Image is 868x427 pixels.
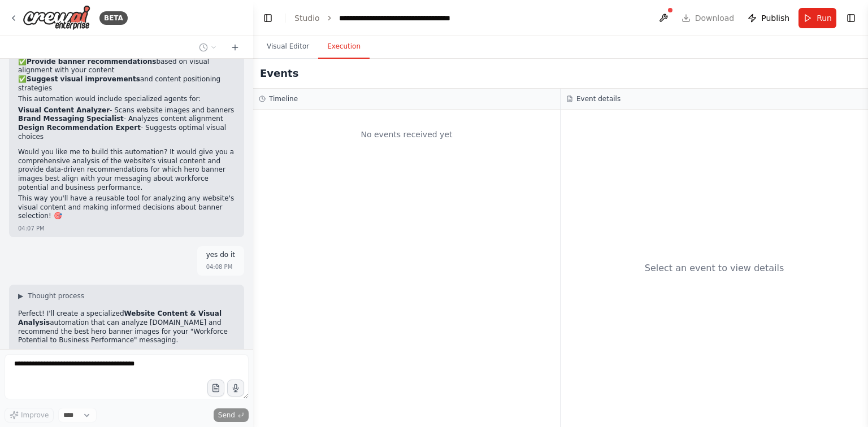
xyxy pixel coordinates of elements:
[18,95,235,104] p: This automation would include specialized agents for:
[798,8,836,28] button: Run
[206,263,233,271] div: 04:08 PM
[28,291,84,300] span: Thought process
[27,75,140,83] strong: Suggest visual improvements
[269,94,298,103] h3: Timeline
[294,14,320,23] a: Studio
[294,12,466,24] nav: breadcrumb
[194,41,222,54] button: Switch to previous chat
[318,35,370,59] button: Execution
[18,348,45,357] div: 04:08 PM
[227,380,244,396] button: Click to speak your automation idea
[214,408,249,422] button: Send
[259,115,554,154] div: No events received yet
[218,411,235,420] span: Send
[18,224,45,233] div: 04:07 PM
[18,106,235,115] li: - Scans website images and banners
[226,41,244,54] button: Start a new chat
[18,310,235,345] p: Perfect! I'll create a specialized automation that can analyze [DOMAIN_NAME] and recommend the be...
[27,58,156,66] strong: Provide banner recommendations
[23,5,90,30] img: Logo
[206,251,235,260] p: yes do it
[21,411,49,420] span: Improve
[761,12,789,24] span: Publish
[576,94,620,103] h3: Event details
[18,124,235,141] li: - Suggests optimal visual choices
[18,124,141,132] strong: Design Recommendation Expert
[5,408,54,422] button: Improve
[260,10,276,26] button: Hide left sidebar
[207,380,224,396] button: Upload files
[18,291,23,300] span: ▶
[18,291,84,300] button: ▶Thought process
[18,115,235,124] li: - Analyzes content alignment
[817,12,832,24] span: Run
[260,66,298,81] h2: Events
[645,262,784,275] div: Select an event to view details
[18,310,222,326] strong: Website Content & Visual Analysis
[843,10,859,26] button: Show right sidebar
[18,106,110,114] strong: Visual Content Analyzer
[18,194,235,221] p: This way you'll have a reusable tool for analyzing any website's visual content and making inform...
[99,11,128,25] div: BETA
[18,115,124,123] strong: Brand Messaging Specialist
[18,148,235,192] p: Would you like me to build this automation? It would give you a comprehensive analysis of the web...
[258,35,318,59] button: Visual Editor
[743,8,794,28] button: Publish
